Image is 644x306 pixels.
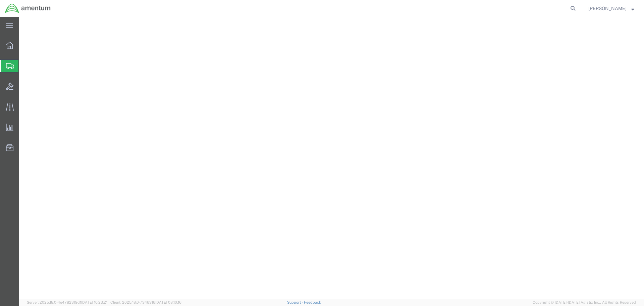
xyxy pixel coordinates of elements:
iframe: FS Legacy Container [19,17,644,299]
span: [DATE] 10:23:21 [81,300,107,304]
span: [DATE] 08:10:16 [155,300,181,304]
span: Client: 2025.18.0-7346316 [110,300,181,304]
span: Rosario Aguirre [588,5,627,12]
a: Support [287,300,304,304]
span: Server: 2025.18.0-4e47823f9d1 [27,300,107,304]
span: Copyright © [DATE]-[DATE] Agistix Inc., All Rights Reserved [533,300,636,305]
a: Feedback [304,300,321,304]
img: logo [5,3,51,13]
button: [PERSON_NAME] [588,4,635,12]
